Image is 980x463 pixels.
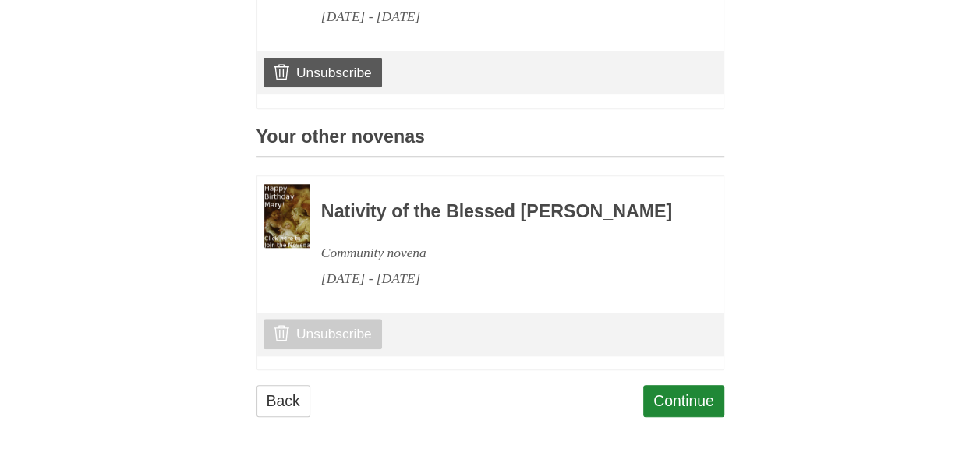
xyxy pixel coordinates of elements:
[264,58,381,87] a: Unsubscribe
[321,202,681,222] h3: Nativity of the Blessed [PERSON_NAME]
[256,385,310,417] a: Back
[264,319,381,348] a: Unsubscribe
[321,240,681,266] div: Community novena
[264,184,310,248] img: Novena image
[321,4,681,30] div: [DATE] - [DATE]
[643,385,724,417] a: Continue
[321,266,681,292] div: [DATE] - [DATE]
[256,127,724,157] h3: Your other novenas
